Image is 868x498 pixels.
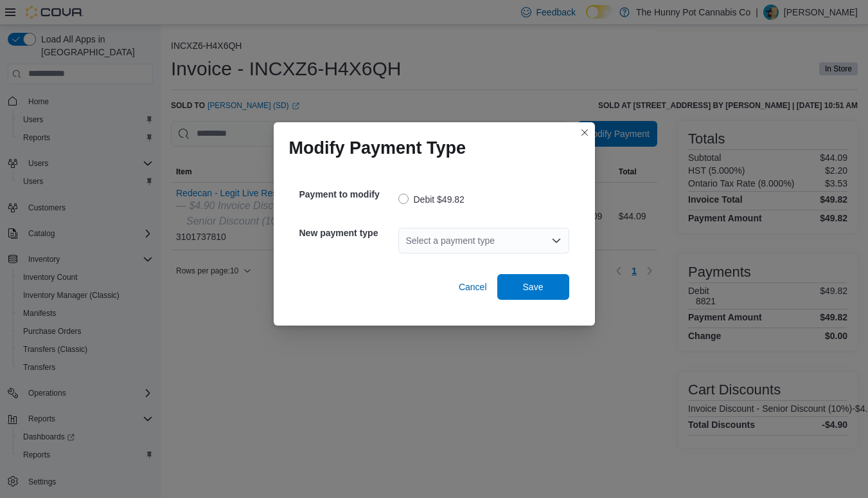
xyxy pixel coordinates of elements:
input: Accessible screen reader label [406,233,407,248]
label: Debit $49.82 [398,192,465,207]
button: Open list of options [551,235,562,246]
h1: Modify Payment Type [289,138,466,158]
button: Cancel [454,274,492,300]
span: Cancel [459,281,487,293]
h5: New payment type [299,220,396,246]
button: Closes this modal window [577,125,592,140]
h5: Payment to modify [299,181,396,207]
button: Save [497,274,569,300]
span: Save [523,281,544,293]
